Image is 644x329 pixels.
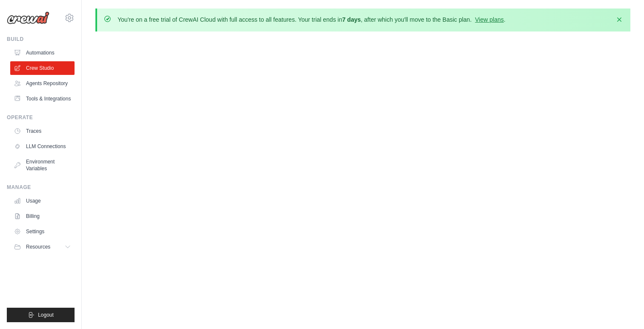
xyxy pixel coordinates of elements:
[7,308,75,322] button: Logout
[7,114,75,121] div: Operate
[7,36,75,43] div: Build
[7,11,49,24] img: Logo
[10,240,75,254] button: Resources
[118,15,506,24] p: You're on a free trial of CrewAI Cloud with full access to all features. Your trial ends in , aft...
[10,194,75,208] a: Usage
[475,16,503,23] a: View plans
[342,16,361,23] strong: 7 days
[10,124,75,138] a: Traces
[10,140,75,153] a: LLM Connections
[10,77,75,90] a: Agents Repository
[10,92,75,106] a: Tools & Integrations
[10,61,75,75] a: Crew Studio
[10,225,75,238] a: Settings
[26,243,50,250] span: Resources
[10,46,75,60] a: Automations
[38,312,54,318] span: Logout
[10,209,75,223] a: Billing
[7,184,75,191] div: Manage
[10,155,75,175] a: Environment Variables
